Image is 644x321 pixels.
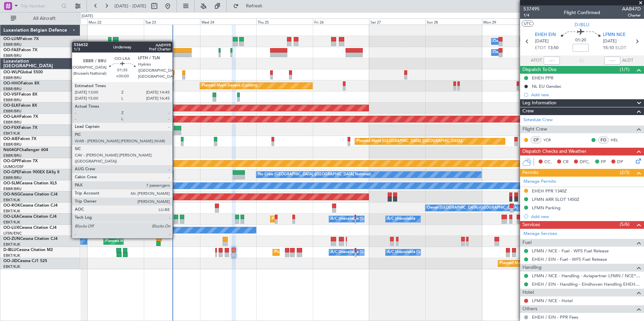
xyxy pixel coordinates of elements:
a: OO-FSXFalcon 7X [3,126,37,130]
div: Planned Maint [GEOGRAPHIC_DATA] ([GEOGRAPHIC_DATA]) [357,136,463,146]
div: EHEH PPR [532,75,553,81]
span: Charter [622,12,641,18]
span: OO-LUM [3,37,20,41]
a: OO-VSFFalcon 8X [3,93,37,97]
div: LFMN Parking [532,205,560,211]
a: EBBR/BRU [3,86,22,92]
div: Sun 28 [425,19,482,25]
span: 01:20 [575,37,586,44]
span: Others [522,305,537,313]
a: OO-JIDCessna CJ1 525 [3,259,47,263]
div: Thu 25 [256,19,313,25]
a: EBBR/BRU [3,75,22,80]
span: OO-LAH [3,115,20,119]
button: Refresh [230,1,270,11]
span: OO-GPE [3,170,19,174]
div: Flight Confirmed [564,9,600,16]
div: Tue 23 [144,19,200,25]
a: YCR [543,137,558,143]
div: Mon 22 [87,19,143,25]
a: OO-ROKCessna Citation CJ4 [3,204,58,208]
span: Dispatch Checks and Weather [522,148,586,155]
div: No Crew [GEOGRAPHIC_DATA] ([GEOGRAPHIC_DATA] National) [258,170,371,180]
a: EBKT/KJK [3,264,20,269]
a: EHEH / EIN - Fuel - WFS Fuel Release [532,256,607,262]
span: ELDT [615,45,626,51]
span: OO-ROK [3,204,20,208]
span: Dispatch To-Dos [522,66,556,74]
div: FO [598,136,609,144]
a: OO-LAHFalcon 7X [3,115,38,119]
a: EBBR/BRU [3,98,22,103]
span: LFMN NCE [603,32,625,38]
div: Planned Maint Geneva (Cointrin) [202,81,257,91]
span: OO-LUX [3,226,19,230]
a: LFMN / NCE - Handling - Aviapartner LFMN / NCE*****MY HANDLING**** [532,273,641,279]
span: (2/3) [620,169,630,176]
a: OO-LUMFalcon 7X [3,37,39,41]
div: Planned Maint Nice ([GEOGRAPHIC_DATA]) [275,247,350,257]
span: Permits [522,169,538,177]
div: Add new [531,92,641,98]
a: OO-LUXCessna Citation CJ4 [3,226,57,230]
span: DP [617,159,623,166]
span: OO-WLP [3,70,20,74]
div: Planned Maint Kortrijk-[GEOGRAPHIC_DATA] [272,214,351,224]
span: DFC, [580,159,590,166]
span: 13:50 [548,45,558,51]
span: AAB47D [622,5,641,12]
span: [DATE] [603,38,617,45]
a: OO-GPEFalcon 900EX EASy II [3,170,59,174]
span: [DATE] [535,38,549,45]
a: LFMN / NCE - Fuel - WFS Fuel Release [532,248,609,254]
a: Schedule Crew [523,117,553,123]
span: OO-FSX [3,126,19,130]
span: OO-FAE [3,48,19,52]
a: HEL [611,137,626,143]
span: D-IBLU [3,248,17,252]
a: EBBR/BRU [3,120,22,125]
input: --:-- [544,57,560,65]
button: UTC [522,21,534,27]
button: All Aircraft [7,13,73,24]
input: Trip Number [21,1,59,11]
div: Planned Maint Kortrijk-[GEOGRAPHIC_DATA] [105,236,184,246]
div: Mon 29 [482,19,538,25]
span: N604GF [3,148,19,152]
span: ATOT [531,57,542,64]
span: (5/6) [620,221,630,228]
span: OO-NSG [3,192,20,197]
a: EBBR/BRU [3,153,22,158]
div: A/C Unavailable [GEOGRAPHIC_DATA] ([GEOGRAPHIC_DATA] National) [331,247,456,257]
a: EHEH / EIN - PPR Fees [532,314,578,320]
span: OO-SLM [3,181,20,185]
div: A/C Unavailable [GEOGRAPHIC_DATA] ([GEOGRAPHIC_DATA] National) [331,214,456,224]
span: 537495 [523,5,540,12]
div: LFMN ARR SLOT 1450Z [532,197,579,202]
a: EBBR/BRU [3,53,22,58]
div: Sat 27 [369,19,425,25]
div: A/C Unavailable [GEOGRAPHIC_DATA]-[GEOGRAPHIC_DATA] [387,247,495,257]
span: Refresh [240,4,268,8]
a: OO-ELKFalcon 8X [3,104,37,108]
a: EBKT/KJK [3,131,20,136]
span: ETOT [535,45,546,51]
span: OO-LXA [3,215,19,219]
a: EBKT/KJK [3,209,20,214]
a: EBKT/KJK [3,198,20,203]
div: Owner [GEOGRAPHIC_DATA]-[GEOGRAPHIC_DATA] [427,203,518,213]
span: All Aircraft [18,16,71,21]
span: CR [563,159,569,166]
span: 15:10 [603,45,614,51]
div: Add new [531,214,641,219]
span: Flight Crew [522,126,547,133]
span: OO-VSF [3,93,19,97]
a: Manage Permits [523,178,556,185]
a: UUMO/OSF [3,164,24,169]
div: A/C Unavailable [387,214,415,224]
span: (1/1) [620,66,630,73]
span: Crew [522,107,534,115]
a: OO-AIEFalcon 7X [3,137,36,141]
span: Handling [522,264,542,272]
span: OO-ELK [3,104,19,108]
